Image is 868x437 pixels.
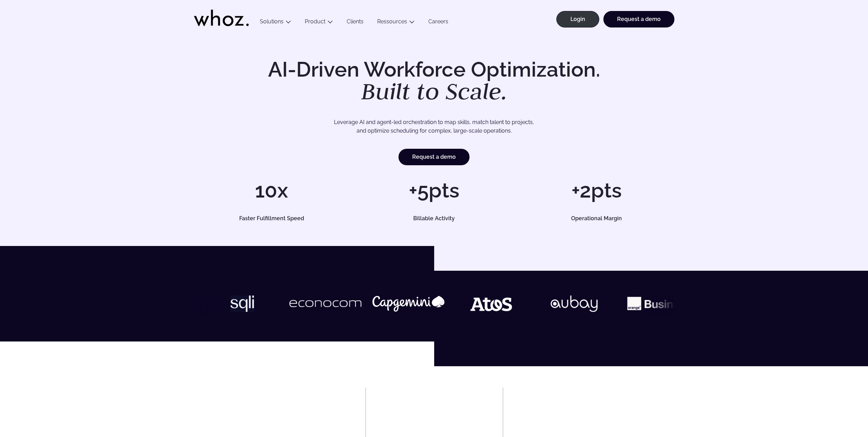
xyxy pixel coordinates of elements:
p: Leverage AI and agent-led orchestration to map skills, match talent to projects, and optimize sch... [218,118,650,135]
a: Login [556,11,599,27]
a: Careers [421,18,455,27]
em: Built to Scale. [361,76,507,106]
a: Request a demo [603,11,674,27]
button: Solutions [253,18,298,27]
h1: AI-Driven Workforce Optimization. [258,59,610,103]
a: Product [305,18,325,25]
h5: Faster Fulfillment Speed [201,216,342,221]
h1: 10x [194,180,349,201]
a: Clients [340,18,370,27]
h5: Operational Margin [526,216,667,221]
a: Request a demo [398,149,470,165]
button: Ressources [370,18,421,27]
h1: +5pts [356,180,512,201]
h1: +2pts [519,180,674,201]
h5: Billable Activity [364,216,504,221]
a: Ressources [377,18,407,25]
button: Product [298,18,340,27]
